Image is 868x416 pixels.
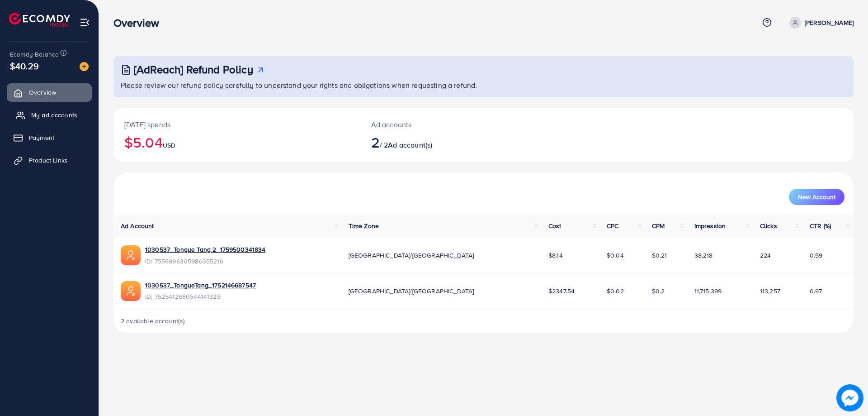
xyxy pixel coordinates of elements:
h3: Overview [113,16,166,29]
span: $0.21 [652,251,667,260]
span: Impression [694,221,726,230]
span: My ad accounts [31,110,77,120]
img: menu [80,17,90,28]
p: Ad accounts [371,119,534,130]
a: My ad accounts [7,106,92,124]
span: CTR (%) [810,221,831,230]
p: [PERSON_NAME] [805,17,854,28]
button: New Account [789,189,844,205]
span: $0.2 [652,287,665,296]
span: $8.14 [548,251,563,260]
span: 224 [760,251,771,260]
span: [GEOGRAPHIC_DATA]/[GEOGRAPHIC_DATA] [349,287,474,296]
span: 38,218 [694,251,713,260]
span: Ad Account [121,221,154,230]
span: CPM [652,221,665,230]
span: $0.02 [607,287,624,296]
span: $0.04 [607,251,624,260]
span: Overview [29,88,56,97]
span: ID: 7525412680544141329 [145,292,256,301]
span: 2 available account(s) [121,316,185,325]
span: Ad account(s) [388,140,432,150]
p: Please review our refund policy carefully to understand your rights and obligations when requesti... [121,80,848,91]
a: 1030537_TongueTang_1752146687547 [145,281,256,290]
span: Cost [548,221,561,230]
a: 1030537_Tongue Tang 2_1759500341834 [145,245,266,254]
img: image [836,384,863,411]
span: 11,715,399 [694,287,722,296]
span: Clicks [760,221,777,230]
span: USD [163,141,175,150]
span: [GEOGRAPHIC_DATA]/[GEOGRAPHIC_DATA] [349,251,474,260]
a: Payment [7,129,92,147]
img: image [80,62,89,71]
img: ic-ads-acc.e4c84228.svg [121,245,141,265]
a: [PERSON_NAME] [786,17,854,29]
h2: / 2 [371,134,534,151]
h2: $5.04 [124,134,349,151]
span: CPC [607,221,618,230]
span: $40.29 [10,59,39,72]
span: Time Zone [349,221,379,230]
span: Payment [29,133,54,142]
a: Product Links [7,151,92,169]
p: [DATE] spends [124,119,349,130]
h3: [AdReach] Refund Policy [134,63,253,76]
span: 0.59 [810,251,823,260]
span: Ecomdy Balance [10,50,59,59]
span: 2 [371,132,380,153]
span: New Account [798,194,835,200]
a: Overview [7,83,92,101]
span: Product Links [29,156,68,165]
span: ID: 7556996305986355216 [145,257,266,266]
span: 0.97 [810,287,822,296]
span: $2347.54 [548,287,575,296]
img: logo [9,13,70,27]
img: ic-ads-acc.e4c84228.svg [121,281,141,301]
span: 113,257 [760,287,780,296]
